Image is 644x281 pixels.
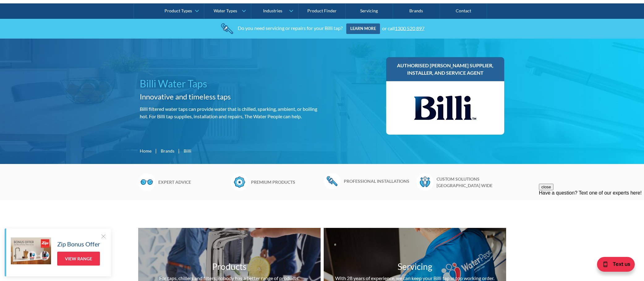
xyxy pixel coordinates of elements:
div: Do you need servicing or repairs for your Billi tap? [238,25,343,31]
h3: Products [212,260,246,273]
h5: Zip Bonus Offer [57,239,100,249]
p: Billi filtered water taps can provide water that is chilled, sparking, ambient, or boiling hot. F... [140,105,320,120]
div: Industries [263,8,282,14]
img: Billi [414,87,476,128]
h6: Custom solutions [GEOGRAPHIC_DATA] wide [437,176,506,189]
h6: Expert advice [158,179,228,185]
h2: Innovative and timeless taps [140,91,320,102]
h6: Professional installations [344,178,413,184]
img: Glasses [138,173,155,191]
a: Servicing [346,3,393,19]
img: Badge [231,173,248,191]
a: Product Types [157,3,204,19]
a: Brands [161,148,174,154]
a: Learn more [346,23,380,34]
a: Water Types [204,3,251,19]
h3: Authorised [PERSON_NAME] supplier, installer, and service agent [392,62,498,77]
h6: Premium products [251,179,321,185]
img: Zip Bonus Offer [11,237,51,264]
a: View Range [57,252,100,266]
img: Waterpeople Symbol [416,173,433,191]
div: Product Types [164,8,192,14]
img: Wrench [324,173,341,189]
div: Billi [184,148,191,154]
h1: Billi Water Taps [140,76,320,91]
div: Water Types [214,8,237,14]
div: | [177,147,181,154]
a: Product Finder [299,3,346,19]
a: 1300 520 897 [395,25,424,31]
div: or call [382,25,424,31]
a: Home [140,148,151,154]
h3: Servicing [398,260,432,273]
iframe: podium webchat widget bubble [595,250,644,281]
iframe: podium webchat widget prompt [539,184,644,258]
div: | [155,147,158,154]
a: Brands [393,3,440,19]
a: Contact [440,3,487,19]
a: Industries [251,3,298,19]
